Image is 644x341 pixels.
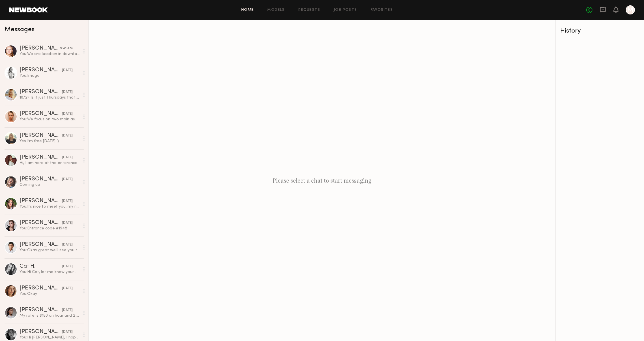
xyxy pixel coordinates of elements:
[62,155,73,160] div: [DATE]
[20,307,62,313] div: [PERSON_NAME]
[20,335,80,340] div: You: Hi [PERSON_NAME], I hop you are well :) I just wanted to see if your available [DATE] (5/20)...
[20,95,80,100] div: 10/2? Is it just Thursdays that you have available? If so would the 9th or 16th work?
[62,133,73,138] div: [DATE]
[20,160,80,166] div: Hi, I am here at the enterence
[20,248,80,253] div: You: Okay great we'll see you then
[268,8,285,12] a: Models
[560,28,639,34] div: History
[20,89,62,95] div: [PERSON_NAME]
[20,264,62,269] div: Cat H.
[20,204,80,209] div: You: Its nice to meet you, my name is [PERSON_NAME] and I am the Head Designer at Blue B Collecti...
[241,8,254,12] a: Home
[62,308,73,313] div: [DATE]
[62,177,73,182] div: [DATE]
[20,138,80,144] div: Yes I’m free [DATE] :)
[62,89,73,95] div: [DATE]
[60,46,73,51] div: 9:41 AM
[20,220,62,226] div: [PERSON_NAME]
[20,226,80,231] div: You: Entrance code #1948
[20,117,80,122] div: You: We focus on two main aspects: first, the online portfolio. When candidates arrive, they ofte...
[62,111,73,117] div: [DATE]
[626,5,635,14] a: M
[62,199,73,204] div: [DATE]
[20,313,80,318] div: My rate is $150 an hour and 2 hours minimum
[20,111,62,117] div: [PERSON_NAME]
[62,264,73,269] div: [DATE]
[62,68,73,73] div: [DATE]
[62,329,73,335] div: [DATE]
[62,220,73,226] div: [DATE]
[20,73,80,78] div: You: Image
[20,51,80,57] div: You: We are location in downtown near [GEOGRAPHIC_DATA]
[20,269,80,275] div: You: Hi Cat, let me know your availability
[89,20,555,341] div: Please select a chat to start messaging
[334,8,357,12] a: Job Posts
[5,26,35,33] span: Messages
[20,182,80,187] div: Coming up
[20,133,62,138] div: [PERSON_NAME]
[62,286,73,291] div: [DATE]
[20,46,60,51] div: [PERSON_NAME]
[20,329,62,335] div: [PERSON_NAME]
[20,155,62,160] div: [PERSON_NAME]
[20,285,62,291] div: [PERSON_NAME]
[20,242,62,248] div: [PERSON_NAME]
[20,176,62,182] div: [PERSON_NAME]
[62,242,73,248] div: [DATE]
[298,8,320,12] a: Requests
[371,8,393,12] a: Favorites
[20,67,62,73] div: [PERSON_NAME]
[20,198,62,204] div: [PERSON_NAME]
[20,291,80,297] div: You: Okay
